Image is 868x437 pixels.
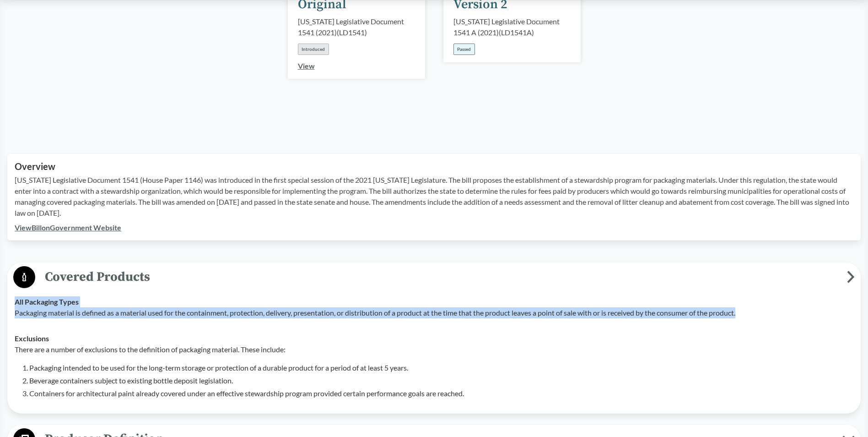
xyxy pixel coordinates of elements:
[15,161,853,172] h2: Overview
[29,388,853,399] li: Containers for architectural paint already covered under an effective stewardship program provide...
[453,44,475,55] div: Passed
[29,375,853,386] li: Beverage containers subject to existing bottle deposit legislation.
[298,16,415,38] div: [US_STATE] Legislative Document 1541 (2021) ( LD1541 )
[35,267,847,287] span: Covered Products
[29,362,853,373] li: Packaging intended to be used for the long-term storage or protection of a durable product for a ...
[453,16,571,38] div: [US_STATE] Legislative Document 1541 A (2021) ( LD1541A )
[298,44,329,55] div: Introduced
[15,297,79,306] strong: All Packaging Types
[15,175,853,218] p: [US_STATE] Legislative Document 1541 (House Paper 1146) was introduced in the first special sessi...
[11,266,857,289] button: Covered Products
[15,334,49,343] strong: Exclusions
[15,307,853,318] p: Packaging material is defined as a material used for the containment, protection, delivery, prese...
[15,344,853,355] p: There are a number of exclusions to the definition of packaging material. These include:
[298,61,315,70] a: View
[15,223,121,232] a: ViewBillonGovernment Website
